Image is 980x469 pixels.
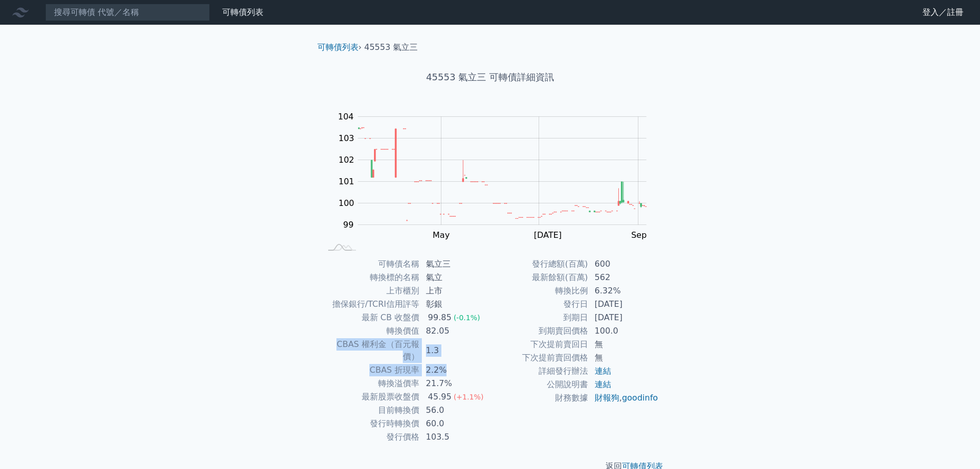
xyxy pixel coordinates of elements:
td: 無 [589,338,659,351]
td: , [589,391,659,405]
td: 公開說明書 [490,378,589,391]
td: 下次提前賣回日 [490,338,589,351]
tspan: 101 [338,177,354,186]
h1: 45553 氣立三 可轉債詳細資訊 [309,70,671,84]
td: 無 [589,351,659,364]
g: Chart [333,112,662,240]
td: 發行總額(百萬) [490,257,589,271]
div: 99.85 [426,311,454,324]
tspan: May [433,230,450,240]
td: 最新 CB 收盤價 [322,311,420,324]
iframe: Chat Widget [929,420,980,469]
a: 可轉債列表 [317,42,359,52]
a: 財報狗 [595,393,619,403]
td: 600 [589,257,659,271]
tspan: 100 [338,198,354,208]
div: 聊天小工具 [929,420,980,469]
td: 2.2% [420,363,490,377]
td: 103.5 [420,430,490,444]
tspan: 104 [338,112,354,121]
td: 氣立三 [420,257,490,271]
td: 21.7% [420,377,490,390]
td: 財務數據 [490,391,589,405]
span: (+1.1%) [454,393,484,401]
td: 目前轉換價 [322,404,420,417]
td: 562 [589,271,659,284]
td: CBAS 折現率 [322,363,420,377]
tspan: 102 [338,155,354,165]
tspan: 103 [338,133,354,143]
td: 可轉債名稱 [322,257,420,271]
td: 氣立 [420,271,490,284]
div: 45.95 [426,391,454,403]
td: 82.05 [420,324,490,338]
td: 轉換價值 [322,324,420,338]
td: 56.0 [420,404,490,417]
tspan: [DATE] [534,230,562,240]
td: 最新股票收盤價 [322,390,420,404]
td: 發行時轉換價 [322,417,420,430]
a: 可轉債列表 [222,7,263,17]
td: 發行價格 [322,430,420,444]
td: 6.32% [589,284,659,298]
li: 45553 氣立三 [364,41,418,54]
td: [DATE] [589,298,659,311]
a: 連結 [595,366,611,376]
td: 上市櫃別 [322,284,420,298]
td: 詳細發行辦法 [490,364,589,378]
li: › [317,41,362,54]
td: 最新餘額(百萬) [490,271,589,284]
td: 到期賣回價格 [490,324,589,338]
tspan: 99 [343,220,353,230]
td: 下次提前賣回價格 [490,351,589,364]
td: 上市 [420,284,490,298]
td: 100.0 [589,324,659,338]
a: goodinfo [622,393,658,403]
td: 轉換比例 [490,284,589,298]
td: 彰銀 [420,298,490,311]
td: 發行日 [490,298,589,311]
input: 搜尋可轉債 代號／名稱 [45,4,210,21]
td: 60.0 [420,417,490,430]
td: 到期日 [490,311,589,324]
a: 登入／註冊 [914,4,972,21]
td: [DATE] [589,311,659,324]
td: CBAS 權利金（百元報價） [322,338,420,363]
span: (-0.1%) [454,314,480,322]
td: 轉換標的名稱 [322,271,420,284]
a: 連結 [595,379,611,389]
td: 擔保銀行/TCRI信用評等 [322,298,420,311]
td: 1.3 [420,338,490,363]
td: 轉換溢價率 [322,377,420,390]
g: Series [358,128,646,221]
tspan: Sep [631,230,647,240]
